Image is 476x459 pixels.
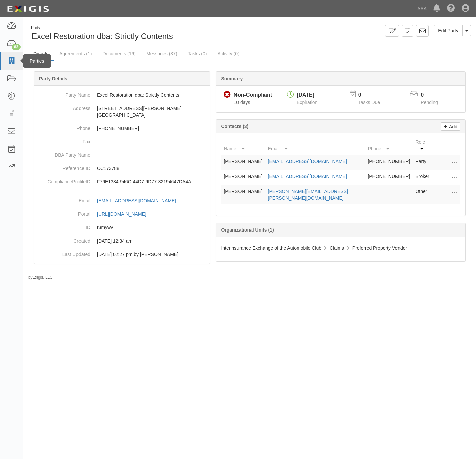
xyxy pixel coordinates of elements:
a: [PERSON_NAME][EMAIL_ADDRESS][PERSON_NAME][DOMAIN_NAME] [268,189,348,201]
div: Parties [23,54,51,68]
td: Party [413,155,434,170]
th: Phone [365,136,413,155]
span: Interinsurance Exchange of the Automobile Club [221,245,321,251]
div: 63 [12,44,21,50]
a: [EMAIL_ADDRESS][DOMAIN_NAME] [97,198,183,203]
p: CC173788 [97,165,207,172]
div: [EMAIL_ADDRESS][DOMAIN_NAME] [97,197,176,204]
dt: Party Name [37,88,90,98]
p: F76E1334-946C-44D7-9D77-32194647DA4A [97,178,207,185]
dt: ComplianceProfileID [37,175,90,185]
a: Edit Party [434,25,463,36]
dd: Excel Restoration dba: Strictly Contents [37,88,207,102]
td: [PHONE_NUMBER] [365,155,413,170]
dd: 07/31/2023 02:27 pm by Benjamin Tully [37,248,207,261]
p: 0 [421,91,446,99]
b: Summary [221,76,243,81]
dt: Address [37,102,90,112]
td: Other [413,185,434,204]
th: Role [413,136,434,155]
span: Claims [330,245,344,251]
small: by [28,275,53,280]
dt: Reference ID [37,162,90,172]
a: [EMAIL_ADDRESS][DOMAIN_NAME] [268,159,347,164]
a: Details [28,47,54,61]
a: Documents (16) [97,47,141,60]
a: Activity (0) [212,47,244,60]
td: Broker [413,170,434,185]
dt: Last Updated [37,248,90,258]
b: Organizational Units (1) [221,227,274,233]
span: Tasks Due [358,100,380,105]
p: Add [447,123,457,130]
div: Non-Compliant [233,91,272,99]
a: [EMAIL_ADDRESS][DOMAIN_NAME] [268,174,347,179]
a: Tasks (0) [183,47,212,60]
dt: Phone [37,122,90,132]
dt: DBA Party Name [37,148,90,158]
span: Expiration [297,100,317,105]
dd: [STREET_ADDRESS][PERSON_NAME] [GEOGRAPHIC_DATA] [37,102,207,122]
div: Party [31,25,173,31]
a: Messages (37) [141,47,182,60]
dt: Created [37,234,90,244]
th: Email [265,136,365,155]
div: Excel Restoration dba: Strictly Contents [28,25,245,42]
p: 0 [358,91,388,99]
i: Non-Compliant [224,91,231,98]
dt: ID [37,221,90,231]
a: Exigis, LLC [33,275,53,280]
dt: Fax [37,135,90,145]
a: Agreements (1) [54,47,97,60]
dd: r3mywv [37,221,207,234]
td: [PERSON_NAME] [221,185,265,204]
div: [DATE] [297,91,317,99]
a: Add [441,122,460,131]
th: Name [221,136,265,155]
img: logo-5460c22ac91f19d4615b14bd174203de0afe785f0fc80cf4dbbc73dc1793850b.png [5,3,51,15]
a: AAA [414,2,430,15]
b: Party Details [39,76,67,81]
span: Preferred Property Vendor [352,245,407,251]
td: [PERSON_NAME] [221,155,265,170]
span: Since 09/12/2025 [233,100,250,105]
dd: 03/10/2023 12:34 am [37,234,207,248]
dt: Email [37,194,90,204]
a: [URL][DOMAIN_NAME] [97,211,154,217]
span: Excel Restoration dba: Strictly Contents [32,32,173,41]
dd: [PHONE_NUMBER] [37,122,207,135]
dt: Portal [37,207,90,217]
b: Contacts (3) [221,124,248,129]
span: Pending [421,100,438,105]
td: [PHONE_NUMBER] [365,170,413,185]
i: Help Center - Complianz [447,5,455,13]
td: [PERSON_NAME] [221,170,265,185]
